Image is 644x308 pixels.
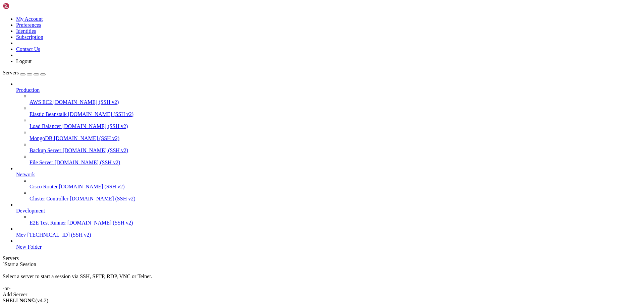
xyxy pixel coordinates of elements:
span: Production [16,87,40,93]
span: [DOMAIN_NAME] (SSH v2) [62,123,128,129]
span: Cisco Router [30,184,58,189]
li: Production [16,81,641,166]
a: AWS EC2 [DOMAIN_NAME] (SSH v2) [30,99,641,105]
span: [DOMAIN_NAME] (SSH v2) [70,196,136,201]
li: New Folder [16,238,641,250]
li: Development [16,202,641,226]
span: Start a Session [5,261,36,267]
span: MongoDB [30,135,52,141]
b: NGN [19,298,32,303]
li: MongoDB [DOMAIN_NAME] (SSH v2) [30,129,641,141]
li: Cisco Router [DOMAIN_NAME] (SSH v2) [30,178,641,190]
a: Subscription [16,34,43,40]
span: File Server [30,160,53,165]
a: E2E Test Runner [DOMAIN_NAME] (SSH v2) [30,220,641,226]
a: Load Balancer [DOMAIN_NAME] (SSH v2) [30,123,641,129]
li: Mev [TECHNICAL_ID] (SSH v2) [16,226,641,238]
li: Cluster Controller [DOMAIN_NAME] (SSH v2) [30,190,641,202]
span: Servers [3,70,19,75]
a: Mev [TECHNICAL_ID] (SSH v2) [16,232,641,238]
a: File Server [DOMAIN_NAME] (SSH v2) [30,160,641,166]
li: Load Balancer [DOMAIN_NAME] (SSH v2) [30,117,641,129]
span: [DOMAIN_NAME] (SSH v2) [53,99,119,105]
a: Servers [3,70,46,75]
li: AWS EC2 [DOMAIN_NAME] (SSH v2) [30,93,641,105]
img: Shellngn [3,3,41,9]
a: Identities [16,28,36,34]
li: Elastic Beanstalk [DOMAIN_NAME] (SSH v2) [30,105,641,117]
span: [TECHNICAL_ID] (SSH v2) [27,232,91,238]
a: Elastic Beanstalk [DOMAIN_NAME] (SSH v2) [30,111,641,117]
span: Backup Server [30,147,61,153]
a: Preferences [16,22,41,28]
a: Development [16,208,641,214]
span: E2E Test Runner [30,220,66,226]
span: Elastic Beanstalk [30,111,67,117]
span: Development [16,208,45,213]
span: [DOMAIN_NAME] (SSH v2) [54,135,119,141]
span: [DOMAIN_NAME] (SSH v2) [68,111,134,117]
a: Backup Server [DOMAIN_NAME] (SSH v2) [30,147,641,153]
span:  [3,261,5,267]
a: Production [16,87,641,93]
span: [DOMAIN_NAME] (SSH v2) [63,147,128,153]
div: Servers [3,255,641,261]
span: Mev [16,232,26,238]
span: [DOMAIN_NAME] (SSH v2) [67,220,133,226]
li: E2E Test Runner [DOMAIN_NAME] (SSH v2) [30,214,641,226]
a: Logout [16,58,32,64]
a: My Account [16,16,43,22]
span: New Folder [16,244,42,250]
li: File Server [DOMAIN_NAME] (SSH v2) [30,153,641,166]
a: Cluster Controller [DOMAIN_NAME] (SSH v2) [30,196,641,202]
li: Backup Server [DOMAIN_NAME] (SSH v2) [30,141,641,153]
span: Load Balancer [30,123,61,129]
span: 4.2.0 [36,298,49,303]
span: Cluster Controller [30,196,68,201]
a: Contact Us [16,46,40,52]
span: SHELL © [3,298,48,303]
a: New Folder [16,244,641,250]
li: Network [16,166,641,202]
span: AWS EC2 [30,99,52,105]
div: Add Server [3,292,641,298]
a: Cisco Router [DOMAIN_NAME] (SSH v2) [30,184,641,190]
div: Select a server to start a session via SSH, SFTP, RDP, VNC or Telnet. -or- [3,267,641,292]
a: MongoDB [DOMAIN_NAME] (SSH v2) [30,135,641,141]
span: [DOMAIN_NAME] (SSH v2) [59,184,125,189]
a: Network [16,172,641,178]
span: [DOMAIN_NAME] (SSH v2) [55,160,120,165]
span: Network [16,172,35,177]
